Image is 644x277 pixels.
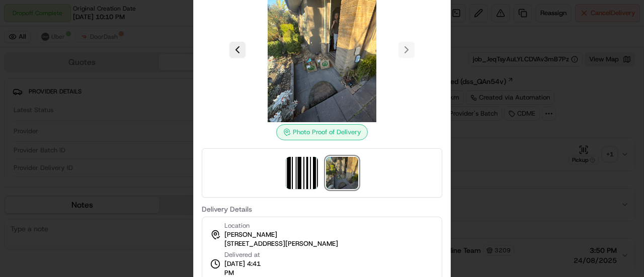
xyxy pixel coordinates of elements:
[286,157,318,189] img: barcode_scan_on_pickup image
[326,157,358,189] img: photo_proof_of_delivery image
[224,250,271,259] span: Delivered at
[224,221,250,230] span: Location
[276,124,368,140] div: Photo Proof of Delivery
[224,230,277,239] span: [PERSON_NAME]
[202,206,442,213] label: Delivery Details
[224,239,338,248] span: [STREET_ADDRESS][PERSON_NAME]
